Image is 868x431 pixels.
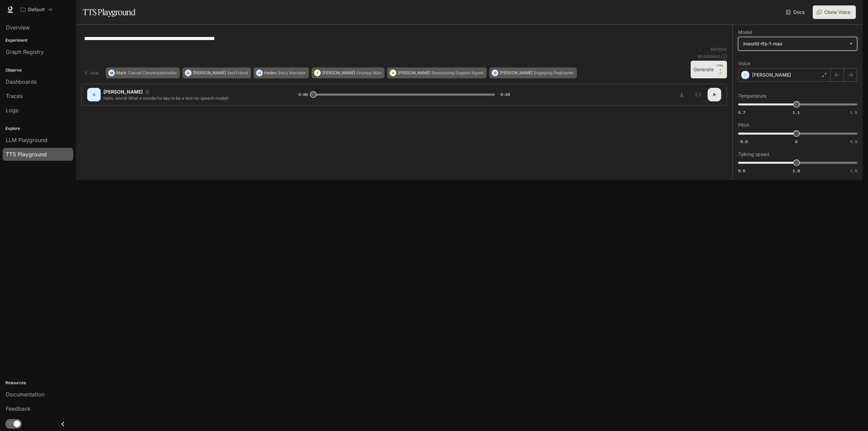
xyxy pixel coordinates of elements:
p: Temperature [738,94,767,98]
p: 64 / 1000 [711,46,727,52]
span: 0 [795,139,797,144]
span: 1.0 [793,168,800,174]
span: 1.5 [850,110,857,115]
button: T[PERSON_NAME]Grumpy Man [312,67,384,78]
span: 0.7 [738,110,745,115]
p: $ 0.000640 [698,54,720,59]
p: [PERSON_NAME] [500,71,533,75]
span: 0.5 [738,168,745,174]
button: GenerateCTRL +⏎ [691,61,727,78]
button: D[PERSON_NAME]Engaging Podcaster [489,67,577,78]
p: Engaging Podcaster [534,71,574,75]
h1: TTS Playground [83,5,135,19]
p: Voice [738,61,750,66]
p: [PERSON_NAME] [103,89,143,95]
span: 1.5 [850,168,857,174]
p: Sad Friend [227,71,248,75]
div: O [185,67,191,78]
a: Docs [785,5,807,19]
button: HHadesStory Narrator [254,67,309,78]
div: H [256,67,262,78]
span: 1.1 [793,110,800,115]
p: Mark [116,71,126,75]
span: 0:03 [500,91,510,98]
p: Reassuring Support Agent [432,71,484,75]
span: 5.0 [850,139,857,144]
p: Default [28,7,45,13]
p: [PERSON_NAME] [398,71,431,75]
div: D [492,67,498,78]
button: MMarkCasual Conversationalist [106,67,180,78]
div: T [314,67,320,78]
button: All workspaces [18,3,55,16]
p: [PERSON_NAME] [752,72,791,78]
div: M [108,67,115,78]
div: A [390,67,396,78]
p: Story Narrator [278,71,306,75]
div: inworld-tts-1-max [738,37,857,50]
button: Download audio [675,88,689,101]
p: Model [738,30,752,35]
button: Hide [81,67,103,78]
button: O[PERSON_NAME]Sad Friend [182,67,251,78]
button: Copy Voice ID [143,90,152,94]
p: Hades [264,71,276,75]
p: Casual Conversationalist [128,71,177,75]
p: Hello, world! What a wonderful day to be a text-to-speech model! [103,95,282,101]
p: Talking speed [738,152,769,157]
p: Pitch [738,123,749,128]
button: A[PERSON_NAME]Reassuring Support Agent [387,67,487,78]
button: Inspect [691,88,705,101]
div: D [88,89,99,100]
p: [PERSON_NAME] [193,71,226,75]
span: -5.0 [738,139,748,144]
p: Grumpy Man [356,71,381,75]
p: [PERSON_NAME] [322,71,355,75]
span: 0:00 [298,91,308,98]
p: ⏎ [716,63,724,76]
div: inworld-tts-1-max [743,40,846,47]
p: CTRL + [716,63,724,72]
button: Clone Voice [813,5,856,19]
